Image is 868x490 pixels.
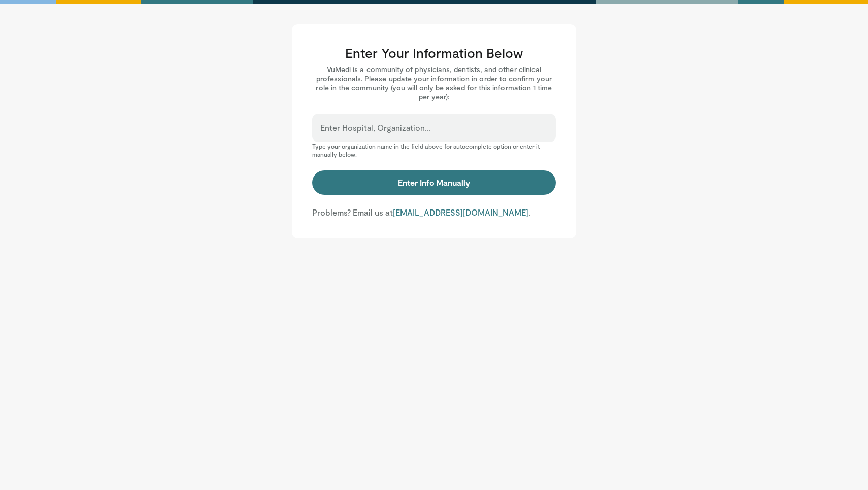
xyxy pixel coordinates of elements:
[312,142,556,158] p: Type your organization name in the field above for autocomplete option or enter it manually below.
[312,170,556,195] button: Enter Info Manually
[312,45,556,61] h3: Enter Your Information Below
[312,65,556,101] p: VuMedi is a community of physicians, dentists, and other clinical professionals. Please update yo...
[320,118,431,138] label: Enter Hospital, Organization...
[393,207,528,217] a: [EMAIL_ADDRESS][DOMAIN_NAME]
[312,207,556,218] p: Problems? Email us at .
